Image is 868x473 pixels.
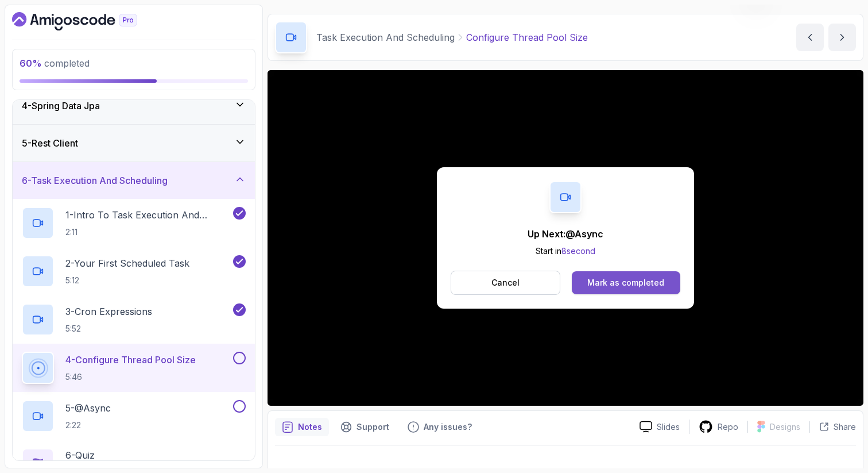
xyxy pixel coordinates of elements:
[334,418,396,436] button: Support button
[65,208,231,222] p: 1 - Intro To Task Execution And Scheduling
[466,30,588,44] p: Configure Thread Pool Size
[65,371,196,383] p: 5:46
[22,99,100,113] h3: 4 - Spring Data Jpa
[298,421,322,433] p: Notes
[65,256,189,270] p: 2 - Your First Scheduled Task
[451,271,560,295] button: Cancel
[828,24,856,51] button: next content
[718,421,738,433] p: Repo
[587,277,664,289] div: Mark as completed
[809,421,856,433] button: Share
[65,275,189,286] p: 5:12
[424,421,472,433] p: Any issues?
[796,24,824,51] button: previous content
[65,323,152,334] p: 5:52
[689,420,747,434] a: Repo
[22,207,246,239] button: 1-Intro To Task Execution And Scheduling2:11
[268,70,863,406] iframe: 4 - Configure Thread Pool Size
[22,255,246,287] button: 2-Your First Scheduled Task5:12
[401,418,479,436] button: Feedback button
[65,448,95,462] p: 6 - Quiz
[22,352,246,384] button: 4-Configure Thread Pool Size5:46
[22,400,246,432] button: 5-@Async2:22
[572,271,680,294] button: Mark as completed
[356,421,389,433] p: Support
[22,303,246,336] button: 3-Cron Expressions5:52
[770,421,800,433] p: Designs
[528,227,603,241] p: Up Next: @Async
[20,57,90,69] span: completed
[22,174,168,187] h3: 6 - Task Execution And Scheduling
[22,136,78,150] h3: 5 - Rest Client
[316,30,455,44] p: Task Execution And Scheduling
[13,87,255,124] button: 4-Spring Data Jpa
[275,418,329,436] button: notes button
[561,246,595,256] span: 8 second
[13,162,255,199] button: 6-Task Execution And Scheduling
[657,421,680,433] p: Slides
[65,401,111,415] p: 5 - @Async
[12,12,164,30] a: Dashboard
[65,420,111,431] p: 2:22
[13,125,255,161] button: 5-Rest Client
[630,421,689,433] a: Slides
[65,226,231,238] p: 2:11
[65,305,152,318] p: 3 - Cron Expressions
[834,421,856,433] p: Share
[65,353,196,367] p: 4 - Configure Thread Pool Size
[20,57,42,69] span: 60 %
[528,245,603,257] p: Start in
[491,277,520,289] p: Cancel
